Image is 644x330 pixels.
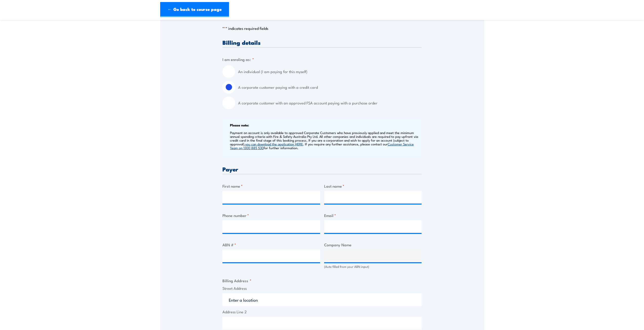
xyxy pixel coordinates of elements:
[222,26,422,31] p: " " indicates required fields
[222,183,320,189] label: First name
[230,122,249,127] b: Please note:
[222,309,422,315] label: Address Line 2
[245,142,303,146] a: you can download the application HERE
[324,212,422,218] label: Email
[222,278,252,283] legend: Billing Address
[230,142,414,150] a: Customer Service Team on 1300 885 530
[222,39,422,45] h3: Billing details
[222,293,422,306] input: Enter a location
[160,2,229,17] a: ← Go back to course page
[222,242,320,248] label: ABN #
[222,56,254,62] legend: I am enroling as:
[222,166,422,172] h3: Payer
[230,131,420,150] p: Payment on account is only available to approved Corporate Customers who have previously applied ...
[222,212,320,218] label: Phone number
[222,285,422,291] label: Street Address
[238,81,422,94] label: A corporate customer paying with a credit card
[324,242,422,248] label: Company Name
[238,65,422,78] label: An individual (I am paying for this myself)
[324,264,422,269] div: (Auto filled from your ABN input)
[238,97,422,109] label: A corporate customer with an approved FSA account paying with a purchase order
[324,183,422,189] label: Last name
